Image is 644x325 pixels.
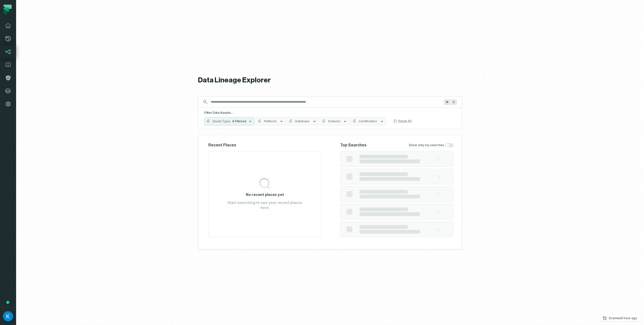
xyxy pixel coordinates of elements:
[3,311,13,321] img: avatar of Kosta Shougaev
[451,99,457,105] span: Press ⌘ + K to focus the search bar
[622,316,637,320] relative-time: Aug 25, 2025, 3:01 PM GMT+3
[600,315,640,321] button: Scanned[DATE] 3:01:47 PM
[609,316,637,321] p: Scanned
[198,76,462,85] h1: Data Lineage Explorer
[6,300,10,305] div: Tooltip anchor
[444,99,450,105] span: Press ⌘ + K to focus the search bar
